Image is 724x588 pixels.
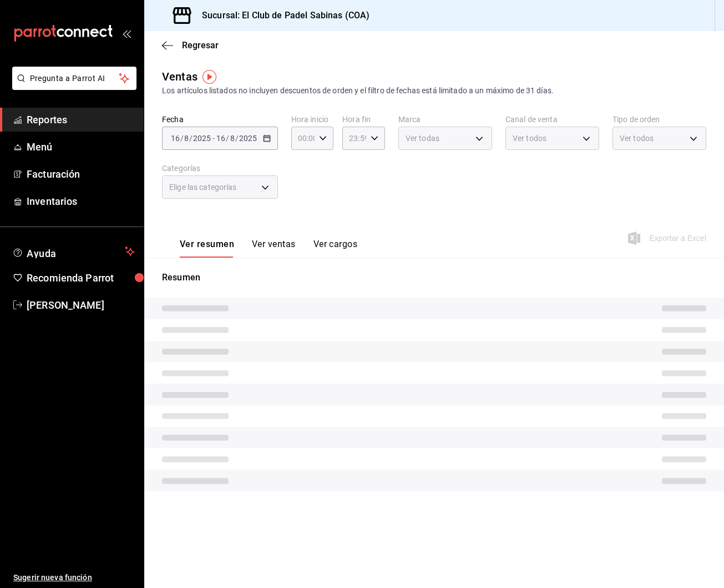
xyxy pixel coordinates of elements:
input: -- [170,134,180,143]
h3: Sucursal: El Club de Padel Sabinas (COA) [193,9,369,22]
div: Los artículos listados no incluyen descuentos de orden y el filtro de fechas está limitado a un m... [162,85,706,97]
label: Marca [398,115,492,123]
span: - [212,134,215,143]
label: Hora fin [342,115,385,123]
span: Reportes [27,112,135,127]
input: -- [230,134,235,143]
span: Sugerir nueva función [13,572,135,584]
button: Regresar [162,40,219,51]
span: Recomienda Parrot [27,270,135,285]
span: Facturación [27,167,135,182]
span: / [180,134,184,143]
span: Inventarios [27,194,135,209]
div: navigation tabs [180,239,357,258]
button: Ver cargos [313,239,358,258]
span: Regresar [182,40,219,51]
span: Ver todos [513,133,546,144]
span: / [189,134,193,143]
button: Ver ventas [252,239,296,258]
span: / [235,134,239,143]
input: -- [216,134,226,143]
button: Pregunta a Parrot AI [12,67,136,90]
p: Resumen [162,271,706,284]
span: [PERSON_NAME] [27,298,135,313]
span: Ayuda [27,245,120,258]
span: Ver todos [620,133,654,144]
input: -- [184,134,189,143]
span: Ver todas [406,133,439,144]
div: Ventas [162,68,198,85]
span: Menú [27,139,135,154]
label: Tipo de orden [612,115,706,123]
span: Pregunta a Parrot AI [30,73,119,84]
label: Canal de venta [505,115,599,123]
a: Pregunta a Parrot AI [8,81,136,92]
input: ---- [193,134,211,143]
span: Elige las categorías [169,182,237,193]
img: Tooltip marker [202,70,216,84]
label: Categorías [162,164,278,172]
span: / [226,134,229,143]
input: ---- [239,134,257,143]
label: Hora inicio [291,115,334,123]
label: Fecha [162,115,278,123]
button: open_drawer_menu [122,29,131,38]
button: Ver resumen [180,239,234,258]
